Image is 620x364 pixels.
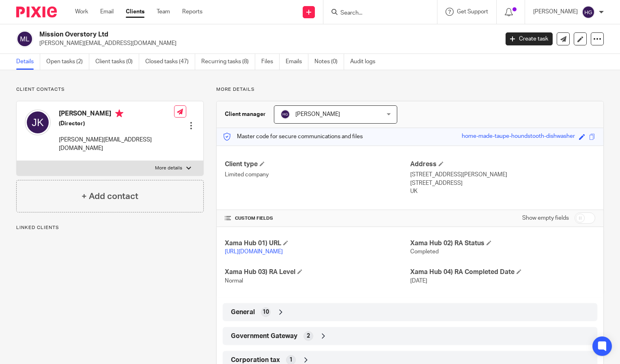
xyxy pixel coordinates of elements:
span: [DATE] [410,278,427,284]
p: [PERSON_NAME] [533,8,578,16]
img: Pixie [16,6,57,17]
a: Work [75,8,88,16]
h4: Client type [225,160,410,169]
span: Government Gateway [231,332,297,340]
p: UK [410,187,595,195]
a: Details [16,54,40,70]
a: Reports [182,8,202,16]
i: Primary [115,109,123,118]
p: Limited company [225,171,410,179]
a: Open tasks (2) [46,54,89,70]
a: Create task [506,32,553,45]
h4: Xama Hub 01) URL [225,239,410,248]
a: Closed tasks (47) [145,54,195,70]
p: Client contacts [16,86,204,93]
h4: CUSTOM FIELDS [225,215,410,222]
span: 2 [307,332,310,340]
a: [URL][DOMAIN_NAME] [225,249,283,255]
p: Linked clients [16,225,204,231]
span: 10 [263,308,269,316]
span: Get Support [457,9,488,15]
h4: Address [410,160,595,169]
h3: Client manager [225,110,266,118]
p: [STREET_ADDRESS][PERSON_NAME] [410,171,595,179]
a: Recurring tasks (8) [201,54,255,70]
input: Search [340,10,413,17]
p: [PERSON_NAME][EMAIL_ADDRESS][DOMAIN_NAME] [39,39,493,47]
label: Show empty fields [522,214,569,222]
a: Clients [126,8,144,16]
a: Files [261,54,280,70]
p: Master code for secure communications and files [223,133,363,141]
a: Team [157,8,170,16]
img: svg%3E [25,109,51,135]
a: Email [100,8,114,16]
h5: (Director) [59,120,174,128]
a: Notes (0) [314,54,344,70]
span: Normal [225,278,243,284]
span: [PERSON_NAME] [295,111,340,117]
p: [PERSON_NAME][EMAIL_ADDRESS][DOMAIN_NAME] [59,136,174,152]
p: More details [216,86,604,93]
h2: Mission Overstory Ltd [39,30,403,39]
span: 1 [289,356,293,364]
img: svg%3E [280,109,290,119]
img: svg%3E [582,6,595,19]
a: Emails [286,54,308,70]
h4: [PERSON_NAME] [59,109,174,120]
p: [STREET_ADDRESS] [410,179,595,187]
a: Audit logs [350,54,381,70]
h4: Xama Hub 04) RA Completed Date [410,268,595,276]
p: More details [155,165,182,171]
span: General [231,308,255,317]
h4: + Add contact [82,190,138,203]
h4: Xama Hub 03) RA Level [225,268,410,276]
h4: Xama Hub 02) RA Status [410,239,595,248]
span: Completed [410,249,439,255]
div: home-made-taupe-houndstooth-dishwasher [462,132,575,141]
img: svg%3E [16,30,33,47]
a: Client tasks (0) [95,54,139,70]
